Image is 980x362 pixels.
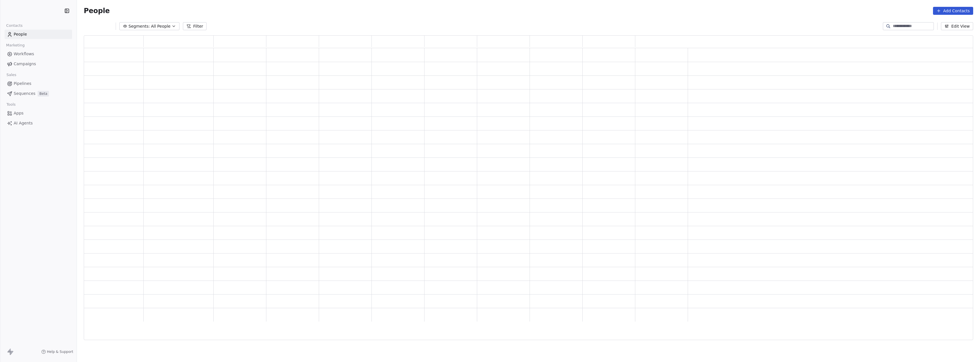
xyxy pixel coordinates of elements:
span: Segments: [128,23,150,29]
span: All People [151,23,170,29]
a: Campaigns [5,59,72,69]
a: Apps [5,109,72,118]
span: People [84,7,110,15]
div: grid [84,48,973,340]
span: Contacts [4,21,25,30]
a: People [5,30,72,39]
a: AI Agents [5,118,72,128]
button: Add Contacts [933,7,973,15]
a: Help & Support [41,349,73,354]
span: Workflows [14,51,34,57]
span: Campaigns [14,61,36,67]
span: Marketing [4,41,27,50]
span: Beta [38,91,49,97]
span: Help & Support [47,349,73,354]
span: Apps [14,110,24,116]
button: Filter [183,22,207,30]
a: Workflows [5,49,72,59]
span: Sales [4,71,19,79]
span: AI Agents [14,120,33,126]
a: SequencesBeta [5,89,72,98]
button: Edit View [941,22,973,30]
span: People [14,31,27,37]
a: Pipelines [5,79,72,88]
span: Pipelines [14,81,31,87]
span: Sequences [14,91,35,97]
span: Tools [4,100,18,109]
